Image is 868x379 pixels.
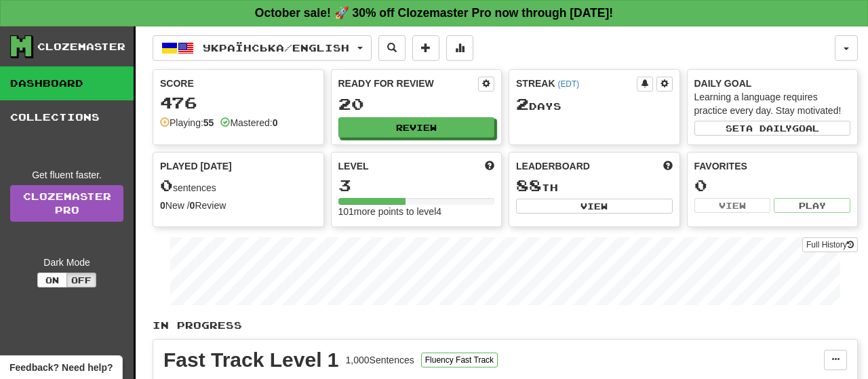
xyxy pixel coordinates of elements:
[378,35,406,61] button: Search sentences
[516,177,673,195] div: th
[346,353,414,367] div: 1,000 Sentences
[516,199,673,214] button: View
[9,361,113,374] span: Open feedback widget
[160,177,317,195] div: sentences
[160,176,173,195] span: 0
[694,77,851,90] div: Daily Goal
[153,35,372,61] button: Українська/English
[516,96,673,113] div: Day s
[190,200,195,211] strong: 0
[516,176,542,195] span: 88
[774,198,850,213] button: Play
[10,168,123,182] div: Get fluent faster.
[160,200,165,211] strong: 0
[160,77,317,90] div: Score
[338,205,495,218] div: 101 more points to level 4
[663,159,673,173] span: This week in points, UTC
[160,116,214,129] div: Playing:
[220,116,277,129] div: Mastered:
[273,117,278,128] strong: 0
[153,319,858,332] p: In Progress
[203,42,349,54] span: Українська / English
[485,159,494,173] span: Score more points to level up
[338,159,369,173] span: Level
[66,273,96,287] button: Off
[694,177,851,194] div: 0
[802,237,858,252] button: Full History
[412,35,439,61] button: Add sentence to collection
[446,35,473,61] button: More stats
[160,199,317,212] div: New / Review
[255,6,613,20] strong: October sale! 🚀 30% off Clozemaster Pro now through [DATE]!
[694,159,851,173] div: Favorites
[160,159,232,173] span: Played [DATE]
[10,185,123,222] a: ClozemasterPro
[37,273,67,287] button: On
[557,79,579,89] a: (EDT)
[516,77,637,90] div: Streak
[516,94,529,113] span: 2
[694,121,851,136] button: Seta dailygoal
[516,159,590,173] span: Leaderboard
[338,96,495,113] div: 20
[338,77,479,90] div: Ready for Review
[203,117,214,128] strong: 55
[338,117,495,138] button: Review
[694,198,771,213] button: View
[10,256,123,269] div: Dark Mode
[163,350,339,370] div: Fast Track Level 1
[338,177,495,194] div: 3
[421,353,498,367] button: Fluency Fast Track
[694,90,851,117] div: Learning a language requires practice every day. Stay motivated!
[746,123,792,133] span: a daily
[37,40,125,54] div: Clozemaster
[160,94,317,111] div: 476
